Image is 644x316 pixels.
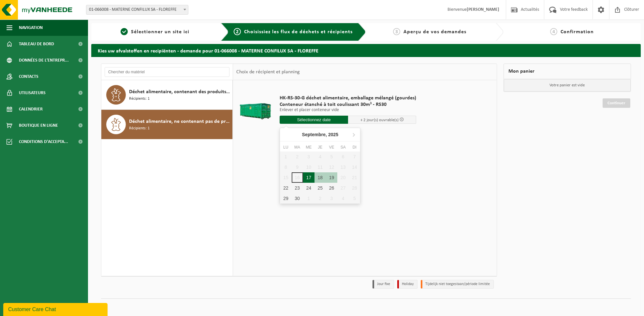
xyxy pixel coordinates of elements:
span: Contacts [19,68,38,85]
div: 3 [326,193,337,204]
div: Sa [337,144,349,151]
span: + 2 jour(s) ouvrable(s) [360,118,399,122]
span: Sélectionner un site ici [131,29,189,35]
div: 19 [326,172,337,183]
div: 23 [292,183,303,193]
div: 25 [315,183,326,193]
button: Déchet alimentaire, ne contenant pas de produits d'origine animale, emballage mélangé (excepté ve... [101,110,233,139]
input: Chercher du matériel [105,67,229,77]
div: Lu [280,144,291,151]
div: Me [303,144,315,151]
div: 26 [326,183,337,193]
div: Septembre, [300,129,341,140]
span: Données de l'entrepr... [19,52,69,68]
span: Récipients: 1 [129,125,150,132]
iframe: chat widget [3,302,109,316]
a: 1Sélectionner un site ici [95,28,216,36]
div: 17 [303,172,315,183]
span: Aperçu de vos demandes [403,29,466,35]
span: Tableau de bord [19,36,54,52]
input: Sélectionnez date [280,116,348,124]
span: Récipients: 1 [129,96,150,102]
span: 01-066008 - MATERNE CONFILUX SA - FLOREFFE [86,5,188,14]
i: 2025 [328,132,338,137]
li: Holiday [397,280,417,289]
div: 30 [292,193,303,204]
span: Utilisateurs [19,85,46,101]
span: Conditions d'accepta... [19,134,68,150]
span: Boutique en ligne [19,117,58,134]
div: 24 [303,183,315,193]
li: Tijdelijk niet toegestaan/période limitée [421,280,494,289]
div: Di [349,144,360,151]
div: Ve [326,144,337,151]
div: 22 [280,183,291,193]
span: Déchet alimentaire, ne contenant pas de produits d'origine animale, emballage mélangé (excepté ve... [129,118,231,125]
button: Déchet alimentaire, contenant des produits d'origine animale, emballage mélangé (sans verre), cat... [101,80,233,110]
span: 2 [234,28,241,35]
li: Jour fixe [373,280,394,289]
div: Mon panier [504,64,631,79]
span: Déchet alimentaire, contenant des produits d'origine animale, emballage mélangé (sans verre), cat 3 [129,88,231,96]
p: Votre panier est vide [504,79,631,92]
span: HK-RS-30-G déchet alimentaire, emballage mélangé (gourdes) [280,95,416,101]
span: 3 [393,28,400,35]
div: 18 [315,172,326,183]
p: Enlever et placer conteneur vide [280,108,416,112]
div: 29 [280,193,291,204]
h2: Kies uw afvalstoffen en recipiënten - demande pour 01-066008 - MATERNE CONFILUX SA - FLOREFFE [91,44,641,57]
div: Ma [292,144,303,151]
span: Navigation [19,20,43,36]
span: Calendrier [19,101,43,117]
span: 4 [550,28,557,35]
span: Choisissiez les flux de déchets et récipients [244,29,353,35]
div: Je [315,144,326,151]
a: Continuer [603,98,630,108]
div: 1 [303,193,315,204]
strong: [PERSON_NAME] [467,7,499,12]
div: 2 [315,193,326,204]
span: 1 [121,28,128,35]
div: Choix de récipient et planning [233,64,303,80]
span: Confirmation [561,29,594,35]
span: Conteneur étanché à toit coulissant 30m³ - RS30 [280,101,416,108]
